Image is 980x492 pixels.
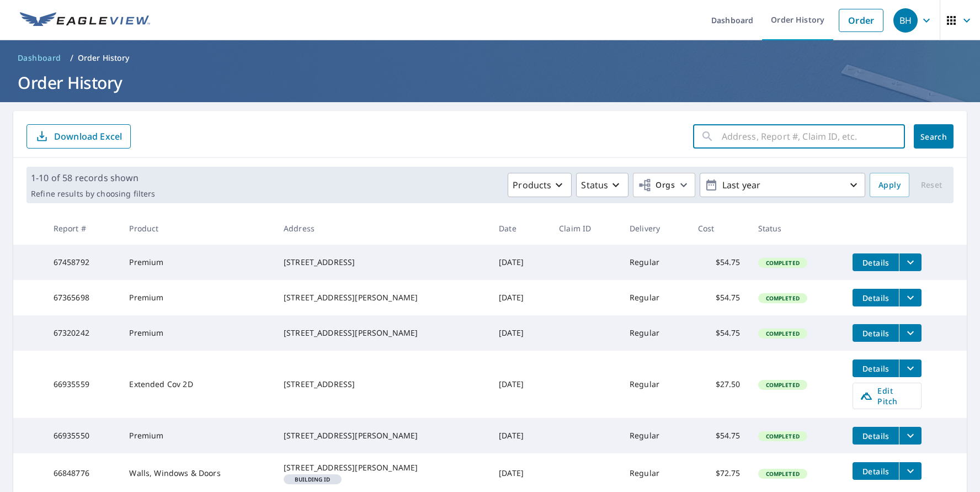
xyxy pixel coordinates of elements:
td: 66935550 [45,418,121,453]
button: detailsBtn-66935559 [853,359,899,377]
span: Completed [759,381,806,389]
td: Extended Cov 2D [120,351,275,418]
button: detailsBtn-67365698 [853,289,899,306]
button: filesDropdownBtn-67320242 [899,324,922,342]
td: $27.50 [689,351,749,418]
td: [DATE] [490,280,550,315]
span: Edit Pitch [860,385,914,406]
span: Details [859,431,892,441]
td: Premium [120,280,275,315]
h1: Order History [13,71,967,94]
p: Download Excel [54,130,122,142]
td: 67320242 [45,315,121,351]
p: Refine results by choosing filters [31,189,155,199]
span: Apply [878,178,901,192]
button: Last year [700,173,865,197]
td: [DATE] [490,245,550,280]
td: Regular [621,315,689,351]
button: detailsBtn-66935550 [853,427,899,445]
button: Products [508,173,572,197]
button: Download Excel [26,124,131,149]
td: Regular [621,418,689,453]
td: $54.75 [689,418,749,453]
td: $54.75 [689,245,749,280]
td: 67458792 [45,245,121,280]
button: Orgs [633,173,695,197]
th: Cost [689,212,749,245]
td: 67365698 [45,280,121,315]
p: Order History [78,52,130,64]
p: 1-10 of 58 records shown [31,171,155,184]
span: Dashboard [18,52,61,64]
th: Address [275,212,490,245]
button: filesDropdownBtn-66848776 [899,462,922,480]
li: / [70,51,73,65]
th: Status [749,212,844,245]
span: Details [859,293,892,303]
a: Dashboard [13,49,66,67]
td: Premium [120,245,275,280]
p: Products [513,178,551,192]
th: Product [120,212,275,245]
button: Search [914,124,954,149]
span: Completed [759,432,806,440]
p: Last year [718,176,847,195]
button: filesDropdownBtn-67458792 [899,253,922,271]
span: Orgs [638,178,675,192]
td: $54.75 [689,280,749,315]
a: Edit Pitch [853,383,922,409]
button: filesDropdownBtn-66935559 [899,359,922,377]
td: [DATE] [490,351,550,418]
input: Address, Report #, Claim ID, etc. [722,121,905,152]
div: [STREET_ADDRESS][PERSON_NAME] [284,292,481,303]
button: filesDropdownBtn-67365698 [899,289,922,306]
span: Details [859,328,892,338]
td: Premium [120,418,275,453]
td: [DATE] [490,315,550,351]
a: Order [839,9,883,32]
button: Status [576,173,629,197]
th: Date [490,212,550,245]
td: [DATE] [490,418,550,453]
td: Regular [621,245,689,280]
span: Details [859,363,892,374]
div: [STREET_ADDRESS][PERSON_NAME] [284,430,481,441]
button: detailsBtn-67458792 [853,253,899,271]
p: Status [581,178,608,192]
img: EV Logo [20,12,150,29]
td: Regular [621,280,689,315]
span: Completed [759,259,806,267]
div: BH [893,8,918,33]
th: Claim ID [550,212,621,245]
nav: breadcrumb [13,49,967,67]
span: Completed [759,330,806,337]
button: detailsBtn-66848776 [853,462,899,480]
td: Premium [120,315,275,351]
td: $54.75 [689,315,749,351]
button: detailsBtn-67320242 [853,324,899,342]
td: 66935559 [45,351,121,418]
button: Apply [870,173,909,197]
td: Regular [621,351,689,418]
div: [STREET_ADDRESS][PERSON_NAME] [284,327,481,338]
div: [STREET_ADDRESS] [284,379,481,390]
span: Details [859,257,892,268]
em: Building ID [295,477,331,482]
div: [STREET_ADDRESS][PERSON_NAME] [284,462,481,473]
th: Delivery [621,212,689,245]
button: filesDropdownBtn-66935550 [899,427,922,445]
span: Completed [759,294,806,302]
span: Search [923,131,945,142]
th: Report # [45,212,121,245]
span: Completed [759,470,806,478]
span: Details [859,466,892,477]
div: [STREET_ADDRESS] [284,257,481,268]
